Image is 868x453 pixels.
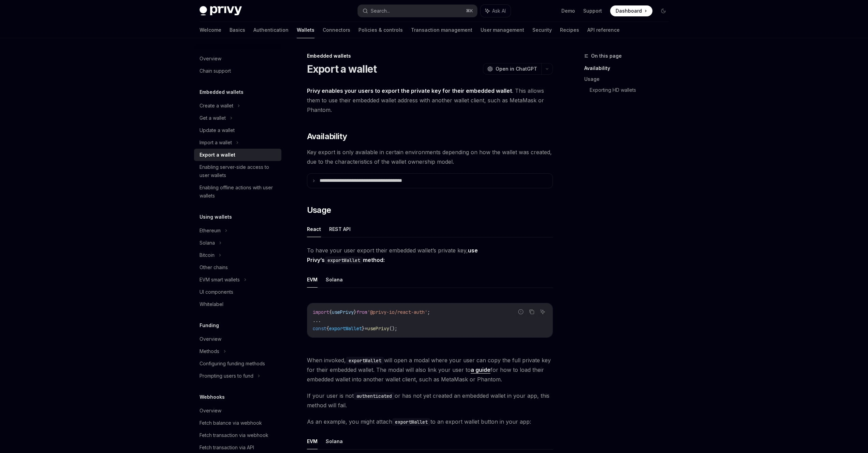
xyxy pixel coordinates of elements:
[200,263,228,272] div: Other chains
[326,433,343,449] button: Solana
[323,22,350,38] a: Connectors
[616,8,642,14] span: Dashboard
[253,22,289,38] a: Authentication
[392,418,430,426] code: exportWallet
[329,325,362,332] span: exportWallet
[332,309,354,315] span: usePrivy
[200,360,265,368] div: Configuring funding methods
[427,309,430,315] span: ;
[194,286,281,298] a: UI components
[326,325,329,332] span: {
[230,22,245,38] a: Basics
[527,307,536,316] button: Copy the contents from the code block
[200,102,233,110] div: Create a wallet
[194,333,281,345] a: Overview
[329,309,332,315] span: {
[200,138,232,147] div: Import a wallet
[200,213,232,221] h5: Using wallets
[200,126,235,134] div: Update a wallet
[492,8,506,14] span: Ask AI
[371,7,390,15] div: Search...
[200,321,219,330] h5: Funding
[307,87,512,94] strong: Privy enables your users to export the private key for their embedded wallet
[194,298,281,310] a: Whitelabel
[200,335,221,343] div: Overview
[610,5,652,16] a: Dashboard
[200,114,226,122] div: Get a wallet
[200,22,221,38] a: Welcome
[200,151,235,159] div: Export a wallet
[561,8,575,14] a: Demo
[307,417,553,426] span: As an example, you might attach to an export wallet button in your app:
[194,181,281,202] a: Enabling offline actions with user wallets
[307,433,318,449] button: EVM
[200,443,254,452] div: Fetch transaction via API
[194,65,281,77] a: Chain support
[389,325,397,332] span: ();
[307,53,553,59] div: Embedded wallets
[313,317,321,323] span: ...
[365,325,367,332] span: =
[346,357,384,364] code: exportWallet
[358,22,403,38] a: Policies & controls
[307,63,377,75] h1: Export a wallet
[481,22,524,38] a: User management
[584,63,674,74] a: Availability
[584,74,674,85] a: Usage
[583,8,602,14] a: Support
[356,309,367,315] span: from
[362,325,365,332] span: }
[367,325,389,332] span: usePrivy
[313,325,326,332] span: const
[200,300,223,308] div: Whitelabel
[297,22,314,38] a: Wallets
[200,407,221,415] div: Overview
[200,239,215,247] div: Solana
[194,417,281,429] a: Fetch balance via webhook
[325,257,363,264] code: exportWallet
[200,227,221,235] div: Ethereum
[307,205,331,216] span: Usage
[307,247,478,263] strong: use Privy’s method:
[194,124,281,136] a: Update a wallet
[307,221,321,237] button: React
[200,347,219,355] div: Methods
[496,65,537,72] span: Open in ChatGPT
[591,52,622,60] span: On this page
[200,251,215,259] div: Bitcoin
[200,55,221,63] div: Overview
[200,372,253,380] div: Prompting users to fund
[358,5,477,17] button: Search...⌘K
[194,261,281,274] a: Other chains
[200,431,268,439] div: Fetch transaction via webhook
[354,392,395,400] code: authenticated
[481,5,511,17] button: Ask AI
[411,22,472,38] a: Transaction management
[516,307,525,316] button: Report incorrect code
[326,272,343,288] button: Solana
[200,288,233,296] div: UI components
[307,391,553,410] span: If your user is not or has not yet created an embedded wallet in your app, this method will fail.
[200,163,277,179] div: Enabling server-side access to user wallets
[466,8,473,14] span: ⌘ K
[538,307,547,316] button: Ask AI
[307,355,553,384] span: When invoked, will open a modal where your user can copy the full private key for their embedded ...
[307,86,553,115] span: . This allows them to use their embedded wallet address with another wallet client, such as MetaM...
[560,22,579,38] a: Recipes
[194,357,281,370] a: Configuring funding methods
[194,429,281,441] a: Fetch transaction via webhook
[354,309,356,315] span: }
[200,88,244,96] h5: Embedded wallets
[307,272,318,288] button: EVM
[200,6,242,16] img: dark logo
[200,419,262,427] div: Fetch balance via webhook
[329,221,351,237] button: REST API
[587,22,620,38] a: API reference
[200,67,231,75] div: Chain support
[313,309,329,315] span: import
[200,184,277,200] div: Enabling offline actions with user wallets
[532,22,552,38] a: Security
[194,161,281,181] a: Enabling server-side access to user wallets
[367,309,427,315] span: '@privy-io/react-auth'
[471,366,490,374] a: a guide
